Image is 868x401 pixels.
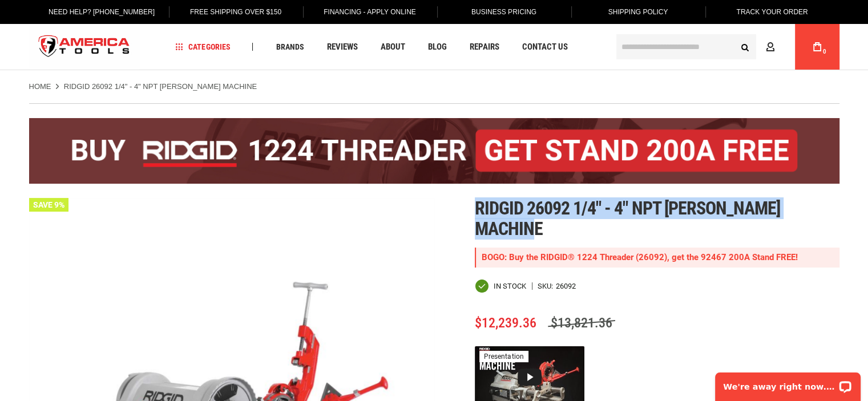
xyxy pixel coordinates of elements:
[375,39,410,55] a: About
[380,43,405,51] span: About
[475,315,536,331] span: $12,239.36
[494,282,526,290] span: In stock
[29,82,51,92] a: Home
[464,39,504,55] a: Repairs
[475,248,839,268] div: BOGO: Buy the RIDGID® 1224 Threader (26092), get the 92467 200A Stand FREE!
[806,24,828,70] a: 0
[538,282,556,290] strong: SKU
[170,39,235,55] a: Categories
[556,282,576,290] div: 26092
[522,43,567,51] span: Contact Us
[608,8,668,16] span: Shipping Policy
[427,43,446,51] span: Blog
[548,315,615,331] span: $13,821.36
[276,43,304,51] span: Brands
[516,39,572,55] a: Contact Us
[29,118,839,184] img: BOGO: Buy the RIDGID® 1224 Threader (26092), get the 92467 200A Stand FREE!
[321,39,362,55] a: Reviews
[29,26,140,68] img: America Tools
[422,39,451,55] a: Blog
[469,43,499,51] span: Repairs
[475,279,526,293] div: Availability
[708,365,868,401] iframe: LiveChat chat widget
[175,43,230,51] span: Categories
[64,82,257,91] strong: RIDGID 26092 1/4" - 4" NPT [PERSON_NAME] MACHINE
[271,39,309,55] a: Brands
[475,197,781,240] span: Ridgid 26092 1/4" - 4" npt [PERSON_NAME] machine
[823,48,826,55] span: 0
[326,43,357,51] span: Reviews
[29,26,140,68] a: store logo
[734,36,756,58] button: Search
